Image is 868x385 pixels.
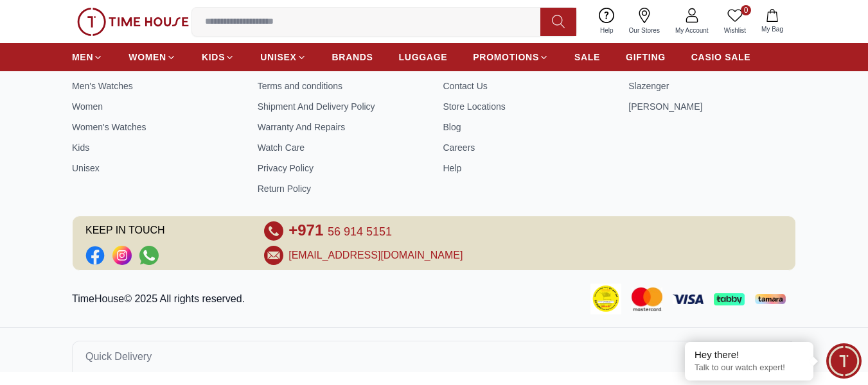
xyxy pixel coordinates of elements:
span: UNISEX [260,51,296,64]
span: 0 [741,5,751,15]
span: Our Stores [624,26,665,35]
img: Mastercard [632,287,662,311]
a: Women's Watches [72,121,240,133]
span: GIFTING [626,51,666,64]
button: Quick Delivery [72,341,796,372]
a: Social Link [85,246,105,265]
span: PROMOTIONS [473,51,539,64]
a: SALE [574,46,600,69]
a: Slazenger [628,80,796,92]
a: Kids [72,141,240,154]
img: Visa [673,295,704,304]
a: [EMAIL_ADDRESS][DOMAIN_NAME] [288,248,463,263]
a: +971 56 914 5151 [288,221,392,241]
button: My Bag [754,6,791,37]
p: TimeHouse© 2025 All rights reserved. [72,291,250,307]
span: Help [595,26,619,35]
a: Unisex [72,162,240,175]
a: Men's Watches [72,80,240,92]
a: Store Locations [443,100,611,113]
span: SALE [574,51,600,64]
span: WOMEN [128,51,166,64]
img: Consumer Payment [590,284,621,314]
img: Tamara Payment [755,294,786,304]
a: Shipment And Delivery Policy [258,100,425,113]
img: Tabby Payment [714,293,745,305]
span: MEN [72,51,93,64]
a: Warranty And Repairs [258,121,425,133]
img: ... [77,8,189,36]
a: KIDS [202,46,235,69]
a: Social Link [139,246,159,265]
a: MEN [72,46,103,69]
a: 0Wishlist [716,5,754,38]
span: My Account [670,26,714,35]
a: BRANDS [332,46,373,69]
span: KIDS [202,51,225,64]
a: UNISEX [260,46,306,69]
span: LUGGAGE [399,51,448,64]
span: KEEP IN TOUCH [85,221,246,241]
a: Contact Us [443,80,611,92]
a: Blog [443,121,611,133]
span: BRANDS [332,51,373,64]
span: 56 914 5151 [328,225,392,238]
a: Help [443,162,611,175]
span: Wishlist [719,26,751,35]
a: Terms and conditions [258,80,425,92]
a: Women [72,100,240,113]
p: Talk to our watch expert! [695,363,804,373]
a: WOMEN [128,46,176,69]
a: LUGGAGE [399,46,448,69]
a: GIFTING [626,46,666,69]
span: My Bag [756,24,788,34]
div: Hey there! [695,348,804,361]
a: Privacy Policy [258,162,425,175]
span: CASIO SALE [691,51,751,64]
a: Social Link [112,246,132,265]
a: CASIO SALE [691,46,751,69]
a: [PERSON_NAME] [628,100,796,113]
a: Our Stores [621,5,668,38]
span: Quick Delivery [85,349,152,364]
div: Chat Widget [826,343,862,379]
a: Return Policy [258,182,425,195]
a: PROMOTIONS [473,46,549,69]
a: Watch Care [258,141,425,154]
a: Careers [443,141,611,154]
a: Help [592,5,621,38]
li: Facebook [85,246,105,265]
